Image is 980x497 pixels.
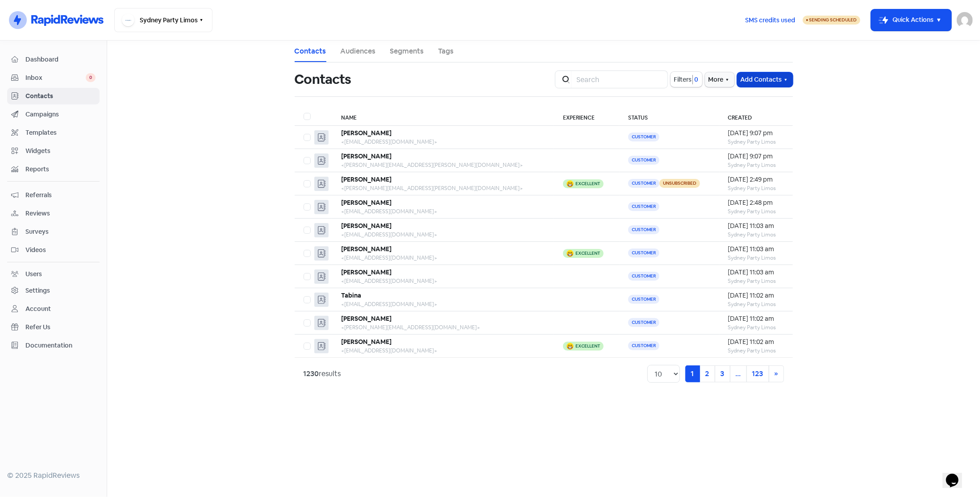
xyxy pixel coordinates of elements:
[628,156,659,165] span: Customer
[304,369,341,379] div: results
[728,291,784,300] div: [DATE] 11:02 am
[25,341,96,350] span: Documentation
[341,291,361,299] b: Tabina
[659,179,700,188] span: Unsubscribed
[7,470,100,481] div: © 2025 RapidReviews
[7,70,100,86] a: Inbox 0
[25,146,96,156] span: Widgets
[715,365,730,382] a: 3
[341,254,545,262] div: <[EMAIL_ADDRESS][DOMAIN_NAME]>
[7,205,100,222] a: Reviews
[628,341,659,350] span: Customer
[304,369,319,378] strong: 1230
[628,318,659,327] span: Customer
[728,207,784,215] div: Sydney Party Limos
[332,108,554,126] th: Name
[619,108,719,126] th: Status
[341,323,545,331] div: <[PERSON_NAME][EMAIL_ADDRESS][DOMAIN_NAME]>
[728,175,784,184] div: [DATE] 2:49 pm
[341,222,392,230] b: [PERSON_NAME]
[728,244,784,254] div: [DATE] 11:03 am
[705,72,734,87] button: More
[575,182,600,186] div: Excellent
[671,72,702,87] button: Filters0
[341,347,545,355] div: <[EMAIL_ADDRESS][DOMAIN_NAME]>
[114,8,213,32] button: Sydney Party Limos
[390,46,424,57] a: Segments
[957,12,973,28] img: User
[571,70,668,88] input: Search
[341,46,376,57] a: Audiences
[7,88,100,104] a: Contacts
[438,46,454,57] a: Tags
[728,138,784,146] div: Sydney Party Limos
[628,225,659,234] span: Customer
[628,248,659,257] span: Customer
[341,129,392,137] b: [PERSON_NAME]
[769,365,784,382] a: Next
[341,277,545,285] div: <[EMAIL_ADDRESS][DOMAIN_NAME]>
[554,108,619,126] th: Experience
[341,161,545,169] div: <[PERSON_NAME][EMAIL_ADDRESS][PERSON_NAME][DOMAIN_NAME]>
[25,110,96,119] span: Campaigns
[295,46,326,57] a: Contacts
[7,143,100,159] a: Widgets
[7,161,100,178] a: Reports
[25,165,96,174] span: Reports
[7,224,100,240] a: Surveys
[728,152,784,161] div: [DATE] 9:07 pm
[7,106,100,123] a: Campaigns
[738,15,803,24] a: SMS credits used
[745,16,795,25] span: SMS credits used
[341,231,545,239] div: <[EMAIL_ADDRESS][DOMAIN_NAME]>
[7,301,100,317] a: Account
[942,461,971,488] iframe: chat widget
[746,365,769,382] a: 123
[25,128,96,137] span: Templates
[7,51,100,68] a: Dashboard
[341,138,545,146] div: <[EMAIL_ADDRESS][DOMAIN_NAME]>
[25,227,96,236] span: Surveys
[728,323,784,331] div: Sydney Party Limos
[775,369,778,378] span: »
[341,300,545,308] div: <[EMAIL_ADDRESS][DOMAIN_NAME]>
[25,269,42,279] div: Users
[86,73,96,82] span: 0
[728,337,784,347] div: [DATE] 11:02 am
[674,75,692,84] span: Filters
[295,65,351,94] h1: Contacts
[341,152,392,160] b: [PERSON_NAME]
[809,17,857,23] span: Sending Scheduled
[341,199,392,207] b: [PERSON_NAME]
[341,245,392,253] b: [PERSON_NAME]
[7,187,100,203] a: Referrals
[728,268,784,277] div: [DATE] 11:03 am
[737,72,793,87] button: Add Contacts
[728,128,784,138] div: [DATE] 9:07 pm
[341,184,545,192] div: <[PERSON_NAME][EMAIL_ADDRESS][PERSON_NAME][DOMAIN_NAME]>
[25,73,86,83] span: Inbox
[341,268,392,276] b: [PERSON_NAME]
[7,266,100,282] a: Users
[728,161,784,169] div: Sydney Party Limos
[728,198,784,207] div: [DATE] 2:48 pm
[341,207,545,215] div: <[EMAIL_ADDRESS][DOMAIN_NAME]>
[628,295,659,304] span: Customer
[685,365,700,382] a: 1
[341,338,392,346] b: [PERSON_NAME]
[25,91,96,101] span: Contacts
[341,315,392,323] b: [PERSON_NAME]
[25,191,96,200] span: Referrals
[728,231,784,239] div: Sydney Party Limos
[7,337,100,354] a: Documentation
[25,304,51,314] div: Account
[25,323,96,332] span: Refer Us
[7,242,100,258] a: Videos
[730,365,747,382] a: ...
[719,108,793,126] th: Created
[575,251,600,256] div: Excellent
[7,124,100,141] a: Templates
[728,221,784,231] div: [DATE] 11:03 am
[628,272,659,281] span: Customer
[25,55,96,64] span: Dashboard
